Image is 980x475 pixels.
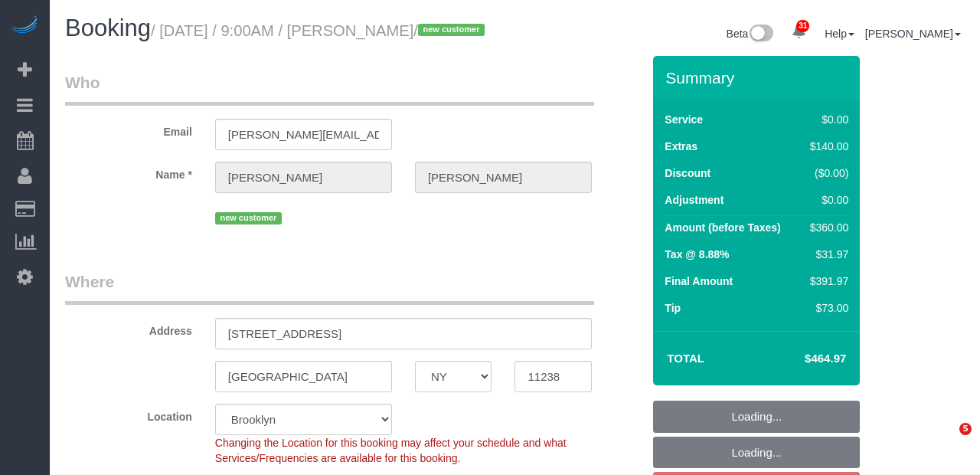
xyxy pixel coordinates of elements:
input: Last Name [415,162,592,193]
label: Name * [54,162,204,182]
span: Changing the Location for this booking may affect your schedule and what Services/Frequencies are... [215,437,567,464]
label: Final Amount [665,274,733,289]
div: $0.00 [804,112,848,127]
small: / [DATE] / 9:00AM / [PERSON_NAME] [151,22,489,39]
img: Automaid Logo [9,15,40,37]
div: $0.00 [804,192,848,208]
label: Email [54,119,204,139]
legend: Where [65,270,594,305]
input: Zip Code [514,361,592,392]
span: Booking [65,15,151,41]
label: Tip [665,300,681,316]
input: Email [215,119,392,150]
h3: Summary [665,69,852,87]
iframe: Intercom live chat [928,423,965,460]
a: 31 [784,15,814,49]
div: ($0.00) [804,165,848,181]
a: Help [825,28,854,40]
label: Service [665,112,703,127]
strong: Total [667,352,704,365]
a: [PERSON_NAME] [865,28,961,40]
label: Extras [665,139,697,154]
span: 5 [959,423,972,435]
legend: Who [65,71,594,106]
label: Adjustment [665,192,724,208]
img: New interface [748,25,773,44]
div: $360.00 [804,220,848,235]
label: Discount [665,165,710,181]
input: First Name [215,162,392,193]
input: City [215,361,392,392]
span: new customer [215,212,282,224]
div: $31.97 [804,247,848,262]
label: Location [54,404,204,424]
div: $140.00 [804,139,848,154]
span: new customer [418,24,485,36]
label: Amount (before Taxes) [665,220,780,235]
span: / [413,22,489,39]
label: Tax @ 8.88% [665,247,729,262]
a: Beta [727,28,774,40]
div: $73.00 [804,300,848,316]
span: 31 [796,20,809,32]
div: $391.97 [804,274,848,289]
label: Address [54,318,204,339]
h4: $464.97 [759,352,846,365]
